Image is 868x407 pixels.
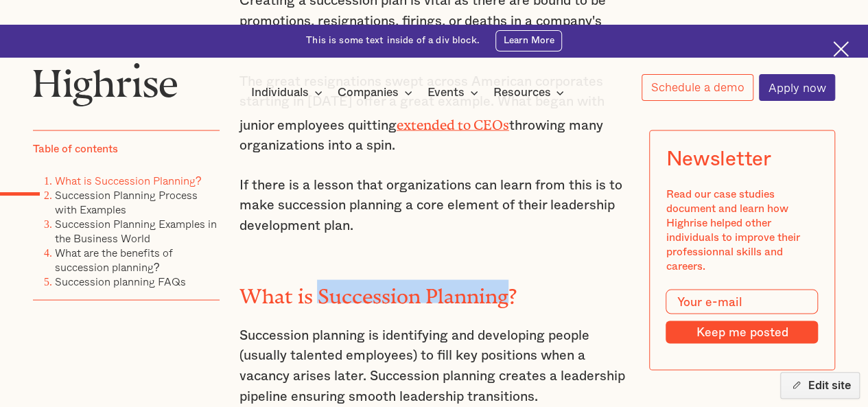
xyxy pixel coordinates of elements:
img: Highrise logo [33,62,178,106]
button: Edit site [780,372,860,399]
input: Your e-mail [666,290,818,314]
div: Newsletter [666,147,771,170]
a: Learn More [495,30,562,51]
div: Table of contents [33,141,118,156]
p: If there is a lesson that organizations can learn from this is to make succession planning a core... [239,175,629,236]
div: Resources [493,84,550,101]
img: Cross icon [833,41,849,57]
h2: What is Succession Planning? [239,279,629,303]
a: Succession Planning Process with Examples [55,187,198,218]
form: Modal Form [666,290,818,344]
p: The great resignations swept across American corporates starting in [DATE] offer a great example.... [239,71,629,156]
div: Companies [338,84,417,101]
input: Keep me posted [666,321,818,343]
a: Succession planning FAQs [55,273,186,290]
div: Read our case studies document and learn how Highrise helped other individuals to improve their p... [666,187,818,273]
a: Succession Planning Examples in the Business World [55,216,217,246]
p: Succession planning is identifying and developing people (usually talented employees) to fill key... [239,325,629,406]
a: What is Succession Planning? [55,172,202,189]
a: extended to CEOs [397,117,509,125]
div: Events [427,84,482,101]
a: Schedule a demo [642,74,753,101]
a: Apply now [759,74,835,101]
div: This is some text inside of a div block. [306,34,480,47]
div: Events [427,84,465,101]
div: Individuals [251,84,309,101]
div: Resources [493,84,568,101]
div: Companies [338,84,399,101]
div: Individuals [251,84,327,101]
a: What are the benefits of succession planning? [55,244,173,275]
